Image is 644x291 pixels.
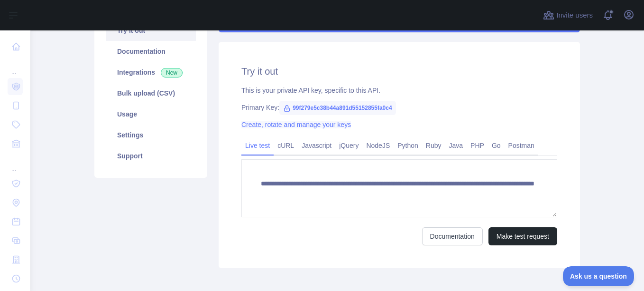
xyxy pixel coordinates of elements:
a: Ruby [422,138,445,153]
a: cURL [274,138,298,153]
div: ... [8,57,23,76]
a: Integrations New [106,62,196,83]
a: NodeJS [362,138,394,153]
button: Make test request [488,227,557,245]
div: ... [8,154,23,173]
div: This is your private API key, specific to this API. [241,86,557,95]
div: Primary Key: [241,103,557,112]
a: Bulk upload (CSV) [106,83,196,104]
iframe: Toggle Customer Support [563,266,635,286]
a: Settings [106,125,196,145]
a: Javascript [298,138,335,153]
a: Create, rotate and manage your keys [241,121,351,128]
a: Postman [505,138,538,153]
span: Invite users [556,10,593,21]
span: 99f279e5c38b44a891d55152855fa0c4 [279,101,396,115]
a: Documentation [422,227,483,245]
a: Support [106,145,196,166]
a: jQuery [335,138,362,153]
a: Usage [106,104,196,125]
a: Java [445,138,467,153]
a: Go [488,138,505,153]
h2: Try it out [241,65,557,78]
button: Invite users [541,8,595,23]
span: New [161,68,183,78]
a: PHP [467,138,488,153]
a: Live test [241,138,274,153]
a: Python [394,138,422,153]
a: Try it out [106,20,196,41]
a: Documentation [106,41,196,62]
